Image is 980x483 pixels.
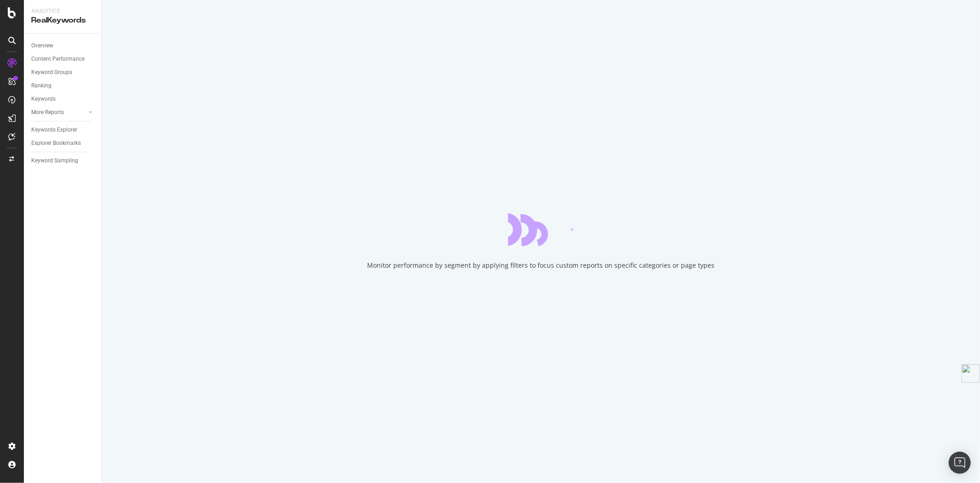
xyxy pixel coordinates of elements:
a: Keyword Sampling [31,156,95,166]
a: Explorer Bookmarks [31,138,95,148]
a: Keyword Groups [31,68,95,77]
div: Analytics [31,7,94,15]
div: More Reports [31,108,64,117]
a: Keywords [31,94,95,104]
img: side-widget.svg [962,364,980,383]
div: Keyword Sampling [31,156,78,166]
div: RealKeywords [31,15,94,26]
a: Overview [31,41,95,51]
div: Content Performance [31,54,85,64]
div: Keyword Groups [31,68,72,77]
div: Open Intercom Messenger [949,452,971,474]
div: Explorer Bookmarks [31,138,81,148]
div: Overview [31,41,53,51]
a: Keywords Explorer [31,125,95,135]
a: Ranking [31,81,95,91]
div: Monitor performance by segment by applying filters to focus custom reports on specific categories... [368,261,715,270]
div: animation [508,213,574,246]
div: Keywords [31,94,56,104]
div: Keywords Explorer [31,125,77,135]
div: Ranking [31,81,51,91]
a: Content Performance [31,54,95,64]
a: More Reports [31,108,86,117]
